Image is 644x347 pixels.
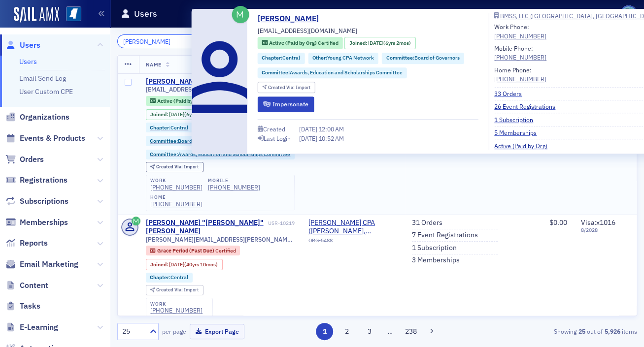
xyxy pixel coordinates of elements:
[318,39,339,46] span: Certified
[494,89,529,98] a: 33 Orders
[368,39,411,47] div: (6yrs 2mos)
[20,154,44,165] span: Orders
[580,227,636,233] span: 8 / 2028
[349,39,368,47] span: Joined :
[150,274,188,281] a: Chapter:Central
[146,136,228,146] div: Committee:
[146,285,203,295] div: Created Via: Import
[268,85,310,91] div: Import
[319,134,344,142] span: 10:52 AM
[5,301,40,312] a: Tasks
[5,133,85,144] a: Events & Products
[258,82,315,93] div: Created Via: Import
[494,65,546,84] div: Home Phone:
[19,57,37,66] a: Users
[215,247,236,254] span: Certified
[156,287,199,293] div: Import
[344,37,415,49] div: Joined: 2019-06-03 00:00:00
[150,307,203,314] a: [PHONE_NUMBER]
[5,175,68,186] a: Registrations
[576,327,587,336] strong: 25
[150,184,203,191] div: [PHONE_NUMBER]
[262,54,282,61] span: Chapter :
[5,280,48,291] a: Content
[14,7,59,23] a: SailAMX
[208,178,260,184] div: mobile
[494,74,546,83] a: [PHONE_NUMBER]
[146,162,203,172] div: Created Via: Import
[5,112,69,123] a: Organizations
[150,248,236,254] a: Grace Period (Past Due) Certified
[20,112,69,123] span: Organizations
[66,6,81,22] img: SailAMX
[162,327,186,336] label: per page
[20,238,48,249] span: Reports
[299,125,319,133] span: [DATE]
[19,87,73,96] a: User Custom CPE
[20,280,48,291] span: Content
[5,196,68,207] a: Subscriptions
[603,327,622,336] strong: 5,926
[361,323,378,340] button: 3
[263,126,285,132] div: Created
[157,247,215,254] span: Grace Period (Past Due)
[549,218,567,227] span: $0.00
[134,8,157,20] h1: Users
[262,69,290,76] span: Committee :
[258,37,343,49] div: Active (Paid by Org): Active (Paid by Org): Certified
[312,54,374,62] a: Other:Young CPA Network
[620,5,637,23] span: Profile
[383,327,397,336] span: …
[268,220,295,226] div: USR-10219
[258,53,305,64] div: Chapter:
[150,151,178,158] span: Committee :
[156,286,184,293] span: Created Via :
[308,53,378,64] div: Other:
[20,196,68,207] span: Subscriptions
[146,123,193,132] div: Chapter:
[146,96,231,106] div: Active (Paid by Org): Active (Paid by Org): Certified
[146,246,240,255] div: Grace Period (Past Due): Grace Period (Past Due): Certified
[150,151,290,158] a: Committee:Awards, Education and Scholarships Committee
[5,259,78,270] a: Email Marketing
[146,150,295,159] div: Committee:
[146,109,217,120] div: Joined: 2019-06-03 00:00:00
[150,200,203,208] a: [PHONE_NUMBER]
[146,86,245,93] span: [EMAIL_ADDRESS][DOMAIN_NAME]
[20,40,40,51] span: Users
[494,32,546,40] div: [PHONE_NUMBER]
[5,154,44,165] a: Orders
[169,111,184,118] span: [DATE]
[146,219,267,236] div: [PERSON_NAME] "[PERSON_NAME]" [PERSON_NAME]
[150,111,169,118] span: Joined :
[494,102,563,111] a: 26 Event Registrations
[386,54,414,61] span: Committee :
[150,124,170,131] span: Chapter :
[316,323,333,340] button: 1
[312,54,327,61] span: Other :
[150,194,203,200] div: home
[146,77,201,86] a: [PERSON_NAME]
[262,69,402,77] a: Committee:Awards, Education and Scholarships Committee
[150,137,178,144] span: Committee :
[146,61,162,68] span: Name
[262,39,338,47] a: Active (Paid by Org) Certified
[258,97,314,112] button: Impersonate
[59,6,81,23] a: View Homepage
[494,53,546,62] div: [PHONE_NUMBER]
[262,54,300,62] a: Chapter:Central
[5,322,58,333] a: E-Learning
[150,97,226,104] a: Active (Paid by Org) Certified
[146,236,295,243] span: [PERSON_NAME][EMAIL_ADDRESS][PERSON_NAME][DOMAIN_NAME]
[20,322,58,333] span: E-Learning
[319,125,344,133] span: 12:00 AM
[169,111,212,118] div: (6yrs 2mos)
[264,136,291,141] div: Last Login
[169,261,184,268] span: [DATE]
[339,323,356,340] button: 2
[156,164,199,170] div: Import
